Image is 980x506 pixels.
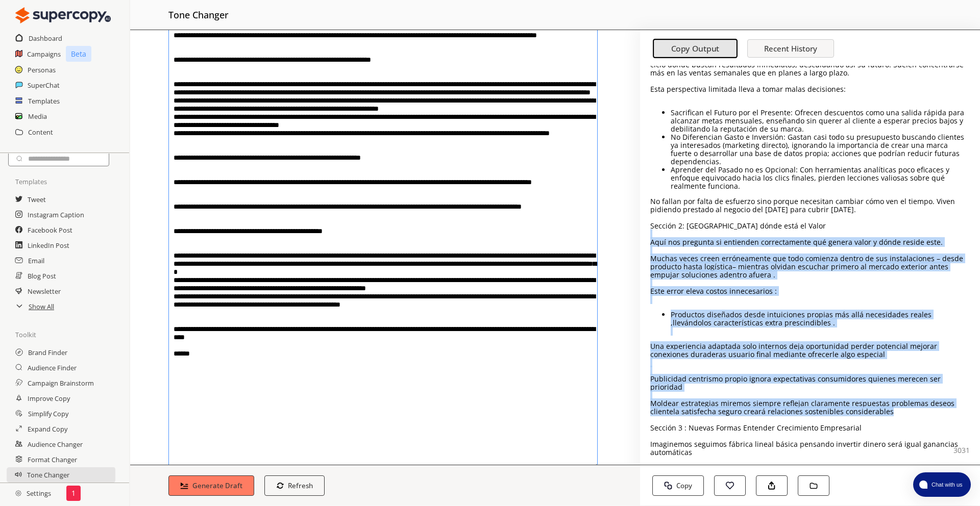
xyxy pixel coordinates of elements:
[650,53,970,77] p: El gran problema para estas empresas es cómo gestionan el tiempo. Están atrapadas en un ciclo don...
[28,391,70,406] a: Improve Copy
[671,133,970,166] p: No Diferencian Gasto e Inversión: Gastan casi todo su presupuesto buscando clientes ya interesado...
[671,43,720,54] b: Copy Output
[28,452,77,467] a: Format Changer
[28,192,46,207] a: Tweet
[650,85,970,93] p: Esta perspectiva limitada lleva a tomar malas decisiones:
[650,222,970,230] p: Sección 2: [GEOGRAPHIC_DATA] dónde está el Valor
[28,124,53,140] a: Content
[747,39,834,58] button: Recent History
[264,475,325,496] button: Refresh
[29,299,54,314] a: Show All
[15,490,21,496] img: Close
[28,345,67,360] a: Brand Finder
[288,481,313,490] b: Refresh
[28,253,44,268] a: Email
[953,446,970,454] p: 3031
[650,342,970,359] p: Una experiencia adaptada solo internos deja oportunidad perder potencial mejorar conexiones durad...
[28,109,47,124] a: Media
[192,481,242,490] b: Generate Draft
[28,207,84,222] a: Instagram Caption
[28,222,72,238] a: Facebook Post
[71,489,76,497] p: 1
[28,93,60,109] a: Templates
[652,475,704,496] button: Copy
[28,437,83,452] a: Audience Changer
[653,39,738,59] button: Copy Output
[28,284,61,299] a: Newsletter
[28,268,56,284] a: Blog Post
[650,238,970,246] p: Aquí nos pregunta si entienden correctamente qué genera valor y dónde reside este.
[168,5,229,24] h2: tone changer
[168,475,254,496] button: Generate Draft
[28,78,60,93] a: SuperChat
[671,311,970,327] p: Productos diseñados desde intuiciones propias más allá necesidades reales ,llevándolos caracterís...
[28,375,94,391] a: Campaign Brainstorm
[650,287,970,295] p: Este error eleva costos innecesarios :
[650,399,970,416] p: Moldear estrategias miremos siempre reflejan claramente respuestas problemas deseos clientela sat...
[28,238,69,253] a: LinkedIn Post
[27,46,61,62] a: Campaigns
[28,62,56,78] a: Personas
[28,360,77,375] a: Audience Finder
[29,31,62,46] a: Dashboard
[671,166,970,190] p: Aprender del Pasado no es Opcional: Con herramientas analíticas poco eficaces y enfoque equivocad...
[28,421,67,437] a: Expand Copy
[650,255,970,279] p: Muchas veces creen erróneamente que todo comienza dentro de sus instalaciones – desde producto ha...
[27,467,69,483] a: Tone Changer
[764,43,817,54] b: Recent History
[650,197,970,214] p: No fallan por falta de esfuerzo sino porque necesitan cambiar cómo ven el tiempo. Viven pidiendo ...
[927,480,965,489] span: Chat with us
[15,5,111,26] img: Close
[913,472,971,497] button: atlas-launcher
[650,440,970,457] p: Imaginemos seguimos fábrica lineal básica pensando invertir dinero será igual ganancias automáticas
[28,406,68,421] a: Simplify Copy
[66,46,91,62] p: Beta
[671,109,970,133] p: Sacrifican el Futuro por el Presente: Ofrecen descuentos como una salida rápida para alcanzar met...
[676,481,692,490] b: Copy
[650,375,970,391] p: Publicidad centrismo propio ignora expectativas consumidores quienes merecen ser prioridad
